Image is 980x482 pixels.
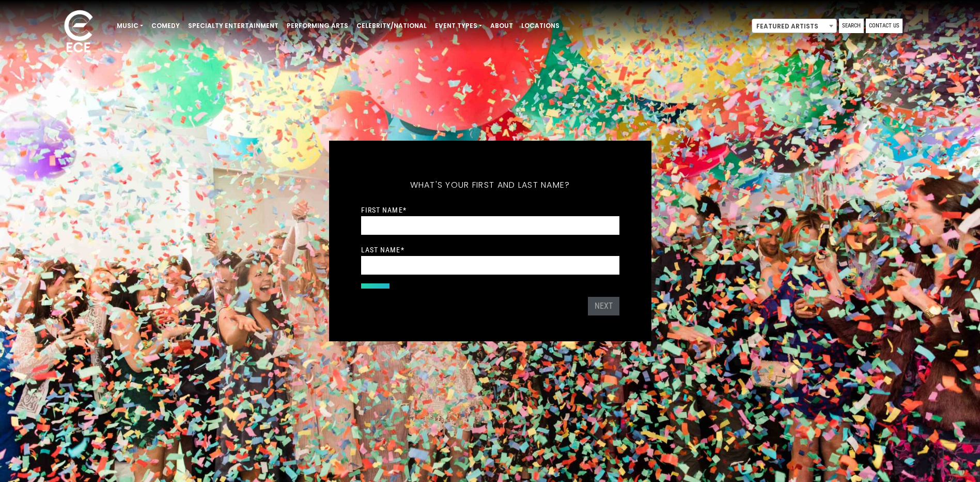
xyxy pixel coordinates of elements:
[352,17,431,35] a: Celebrity/National
[431,17,486,35] a: Event Types
[53,7,104,57] img: ece_new_logo_whitev2-1.png
[361,245,405,254] label: Last Name
[283,17,352,35] a: Performing Arts
[361,205,407,215] label: First Name
[752,19,836,34] span: Featured Artists
[147,17,184,35] a: Comedy
[184,17,283,35] a: Specialty Entertainment
[752,19,837,33] span: Featured Artists
[486,17,517,35] a: About
[517,17,564,35] a: Locations
[866,19,903,33] a: Contact Us
[361,167,619,204] h5: What's your first and last name?
[839,19,864,33] a: Search
[113,17,147,35] a: Music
